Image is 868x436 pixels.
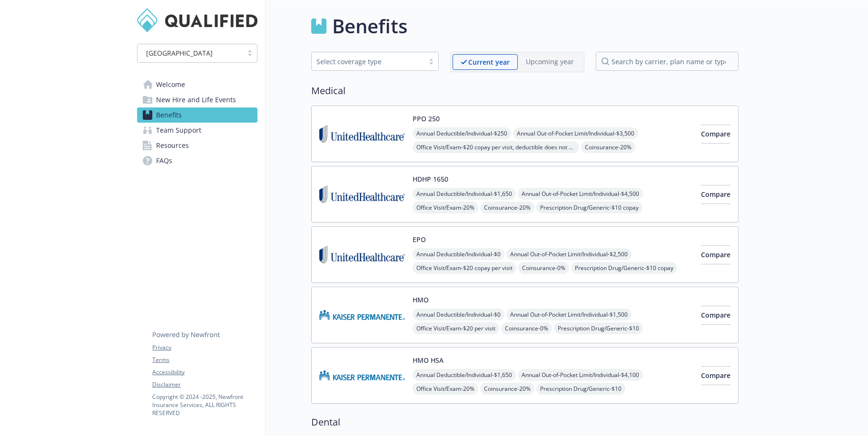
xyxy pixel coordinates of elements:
input: search by carrier, plan name or type [596,52,739,71]
span: Office Visit/Exam - $20 copay per visit [413,262,516,274]
button: HMO [413,295,429,305]
span: Coinsurance - 20% [480,202,534,213]
button: Compare [701,366,730,385]
span: Welcome [156,77,185,92]
img: United Healthcare Insurance Company carrier logo [319,174,405,214]
span: Coinsurance - 0% [501,322,552,334]
button: Compare [701,125,730,144]
img: Kaiser Permanente Insurance Company carrier logo [319,355,405,396]
span: Office Visit/Exam - 20% [413,202,478,213]
span: Team Support [156,123,201,138]
span: Annual Out-of-Pocket Limit/Individual - $4,500 [518,188,643,200]
span: Annual Deductible/Individual - $0 [413,309,504,320]
h1: Benefits [332,12,407,40]
button: EPO [413,234,426,244]
span: FAQs [156,153,172,168]
span: Compare [701,129,730,138]
a: Privacy [152,343,257,352]
span: Office Visit/Exam - 20% [413,383,478,395]
a: Terms [152,356,257,364]
span: Annual Deductible/Individual - $0 [413,248,504,260]
span: Prescription Drug/Generic - $10 copay [536,202,642,213]
p: Upcoming year [526,57,574,67]
img: United Healthcare Insurance Company carrier logo [319,114,405,154]
span: New Hire and Life Events [156,92,236,107]
img: United Healthcare Insurance Company carrier logo [319,234,405,275]
a: Benefits [137,107,257,123]
span: Prescription Drug/Generic - $10 [536,383,625,395]
a: New Hire and Life Events [137,92,257,107]
a: Accessibility [152,368,257,377]
span: Annual Out-of-Pocket Limit/Individual - $4,100 [518,369,643,381]
a: FAQs [137,153,257,168]
p: Copyright © 2024 - 2025 , Newfront Insurance Services, ALL RIGHTS RESERVED [152,393,257,417]
h2: Dental [311,415,739,429]
a: Resources [137,138,257,153]
button: HDHP 1650 [413,174,448,184]
span: Annual Deductible/Individual - $1,650 [413,369,516,381]
span: [GEOGRAPHIC_DATA] [146,48,213,58]
span: Office Visit/Exam - $20 copay per visit, deductible does not apply [413,141,579,153]
button: Compare [701,185,730,204]
span: Annual Deductible/Individual - $250 [413,127,511,139]
a: Welcome [137,77,257,92]
span: Office Visit/Exam - $20 per visit [413,322,499,334]
span: Prescription Drug/Generic - $10 [554,322,643,334]
img: Kaiser Permanente Insurance Company carrier logo [319,295,405,335]
h2: Medical [311,84,739,98]
span: Annual Out-of-Pocket Limit/Individual - $3,500 [513,127,638,139]
span: Upcoming year [518,54,582,70]
button: Compare [701,306,730,325]
button: PPO 250 [413,114,440,124]
p: Current year [468,57,510,67]
span: Benefits [156,107,182,123]
span: [GEOGRAPHIC_DATA] [142,48,238,58]
div: Select coverage type [316,57,419,67]
span: Prescription Drug/Generic - $10 copay [571,262,677,274]
span: Compare [701,310,730,320]
span: Coinsurance - 20% [581,141,635,153]
span: Compare [701,371,730,380]
span: Annual Out-of-Pocket Limit/Individual - $2,500 [506,248,631,260]
span: Coinsurance - 20% [480,383,534,395]
span: Compare [701,250,730,259]
button: Compare [701,245,730,264]
span: Compare [701,190,730,199]
span: Resources [156,138,189,153]
span: Annual Deductible/Individual - $1,650 [413,188,516,200]
a: Team Support [137,123,257,138]
span: Annual Out-of-Pocket Limit/Individual - $1,500 [506,309,631,320]
a: Disclaimer [152,380,257,389]
button: HMO HSA [413,355,444,365]
span: Coinsurance - 0% [518,262,569,274]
